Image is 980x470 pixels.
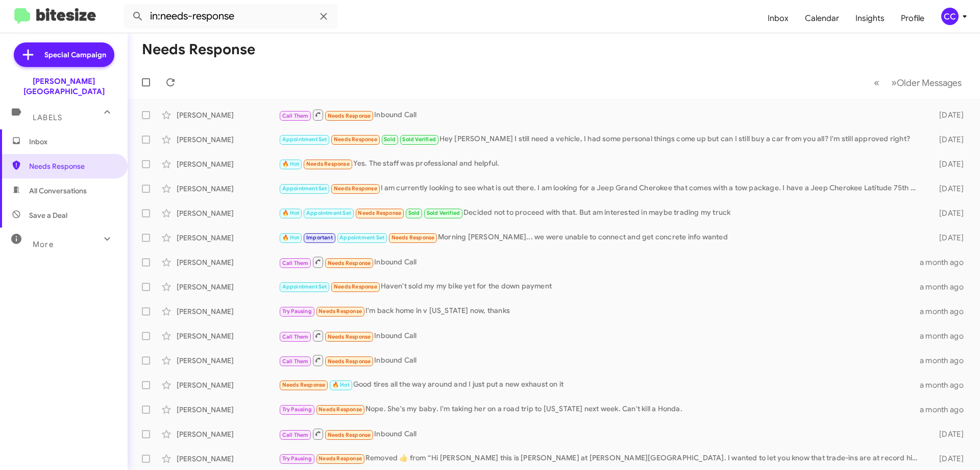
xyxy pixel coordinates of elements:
[318,308,362,315] span: Needs Response
[358,210,401,216] span: Needs Response
[33,113,62,122] span: Labels
[279,329,920,342] div: Inbound Call
[384,136,396,143] span: Sold
[923,184,972,194] div: [DATE]
[279,158,923,170] div: Yes. The staff was professional and helpful.
[279,183,923,194] div: I am currently looking to see what is out there. I am looking for a Jeep Grand Cherokee that come...
[29,210,67,220] span: Save a Deal
[177,282,279,292] div: [PERSON_NAME]
[408,210,420,216] span: Sold
[847,4,893,33] a: Insights
[177,380,279,390] div: [PERSON_NAME]
[177,233,279,243] div: [PERSON_NAME]
[142,41,255,58] h1: Needs Response
[282,333,309,340] span: Call Them
[33,240,54,249] span: More
[279,379,920,391] div: Good tires all the way around and I just put a new exhaust on it
[177,355,279,366] div: [PERSON_NAME]
[282,358,309,365] span: Call Them
[920,355,972,366] div: a month ago
[328,333,371,340] span: Needs Response
[306,234,333,241] span: Important
[29,186,87,196] span: All Conversations
[279,305,920,317] div: I'm back home in v [US_STATE] now, thanks
[334,185,377,192] span: Needs Response
[282,406,312,413] span: Try Pausing
[923,208,972,218] div: [DATE]
[923,159,972,169] div: [DATE]
[868,72,968,93] nav: Page navigation example
[893,4,933,33] a: Profile
[279,428,923,440] div: Inbound Call
[279,207,923,219] div: Decided not to proceed with that. But am interested in maybe trading my truck
[29,161,116,171] span: Needs Response
[923,110,972,120] div: [DATE]
[177,405,279,415] div: [PERSON_NAME]
[328,358,371,365] span: Needs Response
[279,281,920,293] div: Haven't sold my my bike yet for the down payment
[177,454,279,464] div: [PERSON_NAME]
[897,77,962,88] span: Older Messages
[920,405,972,415] div: a month ago
[282,432,309,438] span: Call Them
[332,382,350,388] span: 🔥 Hot
[306,161,350,167] span: Needs Response
[279,232,923,243] div: Morning [PERSON_NAME]... we were unable to connect and get concrete info wanted
[282,260,309,266] span: Call Them
[177,331,279,341] div: [PERSON_NAME]
[177,306,279,317] div: [PERSON_NAME]
[328,432,371,438] span: Needs Response
[29,137,116,147] span: Inbox
[282,161,300,167] span: 🔥 Hot
[920,282,972,292] div: a month ago
[920,257,972,267] div: a month ago
[391,234,435,241] span: Needs Response
[923,429,972,439] div: [DATE]
[923,135,972,145] div: [DATE]
[282,308,312,315] span: Try Pausing
[402,136,436,143] span: Sold Verified
[177,429,279,439] div: [PERSON_NAME]
[279,108,923,121] div: Inbound Call
[279,453,923,464] div: Removed ‌👍‌ from “ Hi [PERSON_NAME] this is [PERSON_NAME] at [PERSON_NAME][GEOGRAPHIC_DATA]. I wa...
[177,159,279,169] div: [PERSON_NAME]
[177,184,279,194] div: [PERSON_NAME]
[282,455,312,462] span: Try Pausing
[177,135,279,145] div: [PERSON_NAME]
[282,185,327,192] span: Appointment Set
[282,136,327,143] span: Appointment Set
[44,50,106,60] span: Special Campaign
[177,257,279,267] div: [PERSON_NAME]
[920,331,972,341] div: a month ago
[318,406,362,413] span: Needs Response
[759,4,797,33] a: Inbox
[177,208,279,218] div: [PERSON_NAME]
[328,113,371,119] span: Needs Response
[279,354,920,367] div: Inbound Call
[923,233,972,243] div: [DATE]
[339,234,384,241] span: Appointment Set
[124,4,338,29] input: Search
[282,382,326,388] span: Needs Response
[14,42,114,67] a: Special Campaign
[923,454,972,464] div: [DATE]
[306,210,351,216] span: Appointment Set
[920,380,972,390] div: a month ago
[334,283,377,290] span: Needs Response
[279,133,923,145] div: Hey [PERSON_NAME] I still need a vehicle, I had some personal things come up but can I still buy ...
[279,404,920,415] div: Nope. She's my baby. I'm taking her on a road trip to [US_STATE] next week. Can't kill a Honda.
[334,136,377,143] span: Needs Response
[427,210,460,216] span: Sold Verified
[891,76,897,89] span: »
[885,72,968,93] button: Next
[797,4,847,33] a: Calendar
[318,455,362,462] span: Needs Response
[874,76,879,89] span: «
[177,110,279,120] div: [PERSON_NAME]
[282,283,327,290] span: Appointment Set
[282,210,300,216] span: 🔥 Hot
